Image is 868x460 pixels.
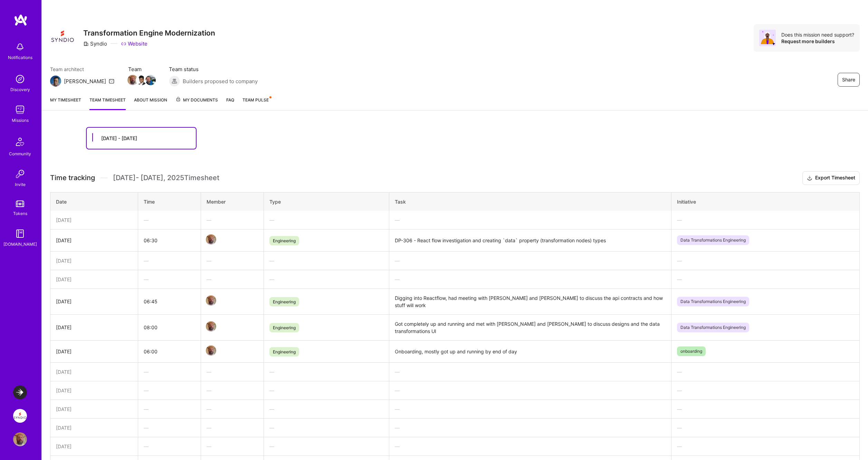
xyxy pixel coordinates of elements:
div: — [677,424,854,431]
div: [PERSON_NAME] [64,78,106,85]
th: Member [201,192,264,211]
span: Data Transformations Engineering [677,323,749,332]
span: Team architect [50,66,114,73]
a: Team timesheet [89,96,126,110]
span: Team Pulse [242,97,269,102]
td: 06:00 [138,340,201,362]
a: Team Member Avatar [207,295,216,306]
img: bell [13,40,27,54]
div: — [144,276,195,283]
span: onboarding [677,346,706,356]
a: About Mission [134,96,167,110]
div: — [207,276,258,283]
div: — [144,443,195,450]
div: [DATE] [56,237,132,244]
div: [DATE] [56,368,132,375]
span: Share [842,76,855,83]
img: User Avatar [13,432,27,446]
td: 06:30 [138,229,201,251]
span: Engineering [269,297,299,306]
div: — [395,424,666,431]
img: Team Architect [50,76,61,87]
img: discovery [13,72,27,86]
div: — [144,405,195,413]
div: — [677,368,854,375]
a: Team Member Avatar [207,234,216,245]
img: Team Member Avatar [136,75,147,85]
span: Data Transformations Engineering [677,297,749,306]
button: Share [838,73,860,87]
div: — [207,368,258,375]
a: My Documents [175,96,218,110]
a: User Avatar [11,432,29,446]
div: — [395,368,666,375]
span: Engineering [269,347,299,356]
div: — [269,216,383,224]
div: — [677,216,854,224]
th: Date [50,192,138,211]
div: — [207,216,258,224]
div: Notifications [8,54,32,61]
div: Missions [12,117,29,124]
div: — [144,257,195,264]
a: Website [121,40,147,47]
td: 08:00 [138,314,201,340]
img: Company Logo [50,24,75,49]
button: Export Timesheet [802,171,860,185]
img: Builders proposed to company [169,76,180,87]
a: Team Pulse [242,96,271,110]
img: Team Member Avatar [206,321,216,332]
div: [DATE] [56,324,132,331]
i: icon Download [807,175,812,182]
img: Syndio: Transformation Engine Modernization [13,409,27,423]
a: Team Member Avatar [207,321,216,332]
div: Community [9,150,31,157]
div: [DATE] [56,276,132,283]
img: Team Member Avatar [127,75,138,85]
div: — [395,405,666,413]
div: — [677,257,854,264]
th: Type [264,192,389,211]
a: Team Member Avatar [146,74,155,86]
div: — [269,443,383,450]
div: [DATE] [56,348,132,355]
th: Time [138,192,201,211]
div: — [144,216,195,224]
a: LaunchDarkly: Backend and Fullstack Support [11,385,29,399]
img: tokens [16,200,24,207]
div: [DATE] [56,443,132,450]
div: — [269,405,383,413]
div: Request more builders [781,38,854,45]
div: [DATE] - [DATE] [101,135,137,142]
div: [DATE] [56,298,132,305]
div: — [395,216,666,224]
div: — [269,276,383,283]
div: [DATE] [56,216,132,224]
div: — [677,443,854,450]
div: [DOMAIN_NAME] [3,241,37,248]
div: — [144,424,195,431]
div: — [144,368,195,375]
div: [DATE] [56,387,132,394]
span: Engineering [269,236,299,245]
a: My timesheet [50,96,81,110]
td: 06:45 [138,288,201,314]
a: FAQ [226,96,234,110]
div: — [207,387,258,394]
div: — [395,257,666,264]
div: — [395,276,666,283]
div: [DATE] [56,257,132,264]
img: Avatar [759,30,776,46]
img: Community [12,134,28,150]
div: — [207,405,258,413]
img: Team Member Avatar [145,75,156,85]
div: Does this mission need support? [781,31,854,38]
img: LaunchDarkly: Backend and Fullstack Support [13,385,27,399]
img: guide book [13,227,27,241]
div: — [144,387,195,394]
span: My Documents [175,96,218,104]
img: teamwork [13,103,27,117]
span: Data Transformations Engineering [677,235,749,245]
div: — [395,443,666,450]
div: Syndio [83,40,107,47]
